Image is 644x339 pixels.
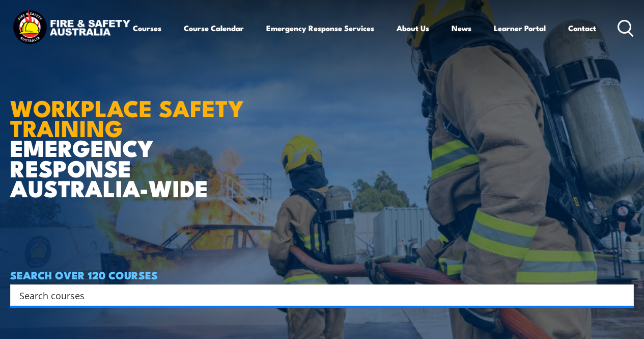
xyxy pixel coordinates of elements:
[21,288,613,302] form: Search form
[494,16,546,40] a: Learner Portal
[10,269,634,280] h4: SEARCH OVER 120 COURSES
[266,16,374,40] a: Emergency Response Services
[133,16,161,40] a: Courses
[616,288,630,302] button: Search magnifier button
[452,16,471,40] a: News
[10,72,259,197] h1: EMERGENCY RESPONSE AUSTRALIA-WIDE
[184,16,244,40] a: Course Calendar
[397,16,429,40] a: About Us
[568,16,596,40] a: Contact
[10,90,244,145] strong: WORKPLACE SAFETY TRAINING
[19,288,611,303] input: Search input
